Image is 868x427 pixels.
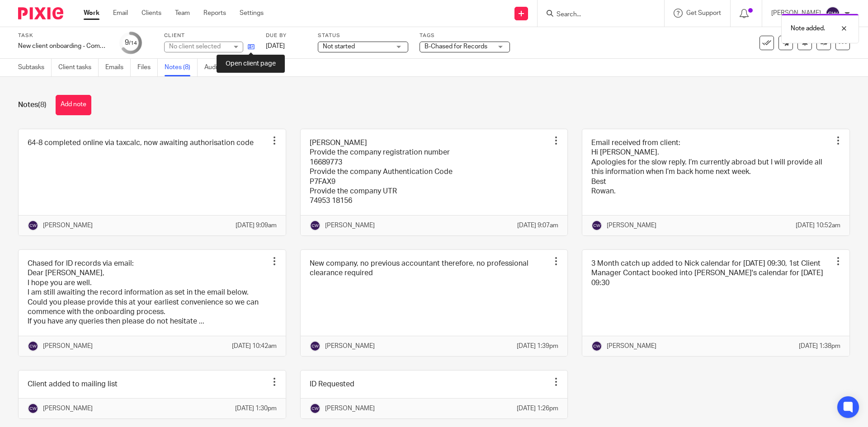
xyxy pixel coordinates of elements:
[43,404,93,413] p: [PERSON_NAME]
[235,404,277,413] p: [DATE] 1:30pm
[38,101,47,108] span: (8)
[203,9,226,18] a: Reports
[58,59,99,76] a: Client tasks
[323,43,355,50] span: Not started
[517,404,558,413] p: [DATE] 1:26pm
[113,9,128,18] a: Email
[28,341,38,352] img: svg%3E
[266,43,285,49] span: [DATE]
[142,9,161,18] a: Clients
[165,59,198,76] a: Notes (8)
[129,41,137,46] small: /14
[28,220,38,231] img: svg%3E
[796,221,840,230] p: [DATE] 10:52am
[607,221,656,230] p: [PERSON_NAME]
[28,403,38,414] img: svg%3E
[56,95,91,115] button: Add note
[125,38,137,48] div: 9
[18,59,52,76] a: Subtasks
[310,403,321,414] img: svg%3E
[232,342,277,351] p: [DATE] 10:42am
[266,32,307,39] label: Due by
[18,42,108,51] div: New client onboarding - Company
[18,7,63,19] img: Pixie
[43,221,93,230] p: [PERSON_NAME]
[591,220,602,231] img: svg%3E
[169,42,228,51] div: No client selected
[517,221,558,230] p: [DATE] 9:07am
[18,100,47,110] h1: Notes
[18,32,108,39] label: Task
[164,32,255,39] label: Client
[175,9,190,18] a: Team
[425,43,487,50] span: B-Chased for Records
[591,341,602,352] img: svg%3E
[318,32,408,39] label: Status
[310,220,321,231] img: svg%3E
[310,341,321,352] img: svg%3E
[240,9,264,18] a: Settings
[607,342,656,351] p: [PERSON_NAME]
[236,221,277,230] p: [DATE] 9:09am
[325,342,375,351] p: [PERSON_NAME]
[137,59,158,76] a: Files
[517,342,558,351] p: [DATE] 1:39pm
[799,342,840,351] p: [DATE] 1:38pm
[325,404,375,413] p: [PERSON_NAME]
[325,221,375,230] p: [PERSON_NAME]
[420,32,510,39] label: Tags
[43,342,93,351] p: [PERSON_NAME]
[105,59,131,76] a: Emails
[791,24,825,33] p: Note added.
[204,59,239,76] a: Audit logs
[826,6,840,21] img: svg%3E
[84,9,99,18] a: Work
